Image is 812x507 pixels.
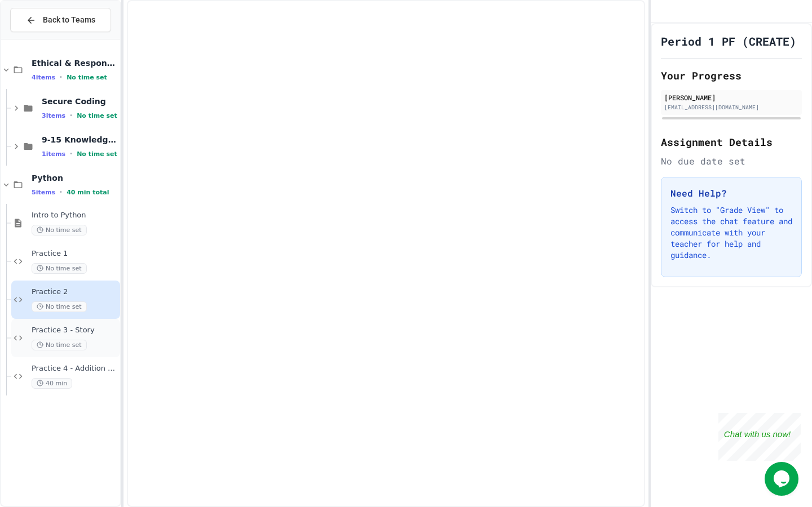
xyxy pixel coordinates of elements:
span: No time set [32,340,87,350]
h2: Assignment Details [661,134,802,150]
h1: Period 1 PF (CREATE) [661,33,796,49]
span: No time set [32,225,87,235]
h3: Need Help? [670,186,792,200]
span: • [60,188,62,197]
span: 1 items [42,150,65,158]
span: 9-15 Knowledge Check [42,135,118,145]
span: No time set [32,263,87,274]
span: Practice 2 [32,287,118,297]
span: No time set [77,150,117,158]
div: No due date set [661,154,802,168]
span: 3 items [42,112,65,119]
div: [PERSON_NAME] [664,92,798,103]
span: • [60,73,62,82]
span: No time set [67,74,107,81]
span: Back to Teams [43,14,95,26]
span: Practice 3 - Story [32,326,118,335]
iframe: chat widget [718,413,801,461]
span: 40 min [32,378,72,389]
span: Practice 4 - Addition Calculator [32,364,118,373]
span: Practice 1 [32,249,118,259]
h2: Your Progress [661,68,802,83]
span: 40 min total [67,189,109,196]
iframe: chat widget [765,462,801,496]
span: 5 items [32,189,55,196]
span: • [70,149,72,158]
span: Ethical & Responsible Coding Practice [32,58,118,68]
span: Python [32,173,118,183]
div: [EMAIL_ADDRESS][DOMAIN_NAME] [664,103,798,112]
span: • [70,111,72,120]
button: Back to Teams [10,8,111,32]
span: No time set [77,112,117,119]
span: Intro to Python [32,211,118,220]
span: Secure Coding [42,96,118,106]
span: 4 items [32,74,55,81]
span: No time set [32,301,87,312]
p: Switch to "Grade View" to access the chat feature and communicate with your teacher for help and ... [670,204,792,261]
